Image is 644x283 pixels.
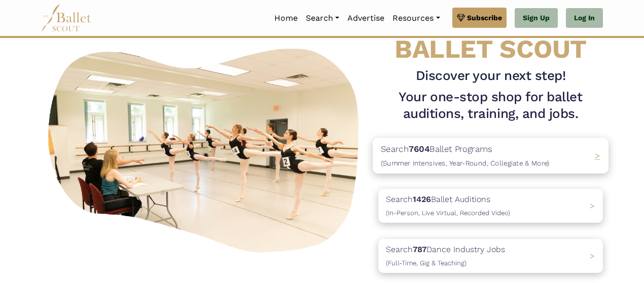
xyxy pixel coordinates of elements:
[409,144,430,154] b: 7604
[413,194,431,204] b: 1426
[343,8,388,29] a: Advertise
[467,12,502,23] span: Subscribe
[381,142,550,170] p: Search Ballet Programs
[386,193,510,219] p: Search Ballet Auditions
[566,8,603,28] a: Log In
[378,139,603,173] a: Search7604Ballet Programs(Summer Intensives, Year-Round, Collegiate & More)>
[381,159,550,167] span: (Summer Intensives, Year-Round, Collegiate & More)
[378,189,603,223] a: Search1426Ballet Auditions(In-Person, Live Virtual, Recorded Video) >
[386,259,467,267] span: (Full-Time, Gig & Teaching)
[590,251,595,261] span: >
[595,151,600,161] span: >
[302,8,343,29] a: Search
[378,67,603,85] h3: Discover your next step!
[452,8,507,28] a: Subscribe
[515,8,558,28] a: Sign Up
[388,8,444,29] a: Resources
[590,201,595,211] span: >
[457,12,465,23] img: gem.svg
[386,209,510,217] span: (In-Person, Live Virtual, Recorded Video)
[386,243,505,269] p: Search Dance Industry Jobs
[378,239,603,273] a: Search787Dance Industry Jobs(Full-Time, Gig & Teaching) >
[413,245,426,254] b: 787
[378,89,603,123] h1: Your one-stop shop for ballet auditions, training, and jobs.
[378,8,603,63] h4: BALLET SCOUT
[41,39,370,258] img: A group of ballerinas talking to each other in a ballet studio
[270,8,302,29] a: Home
